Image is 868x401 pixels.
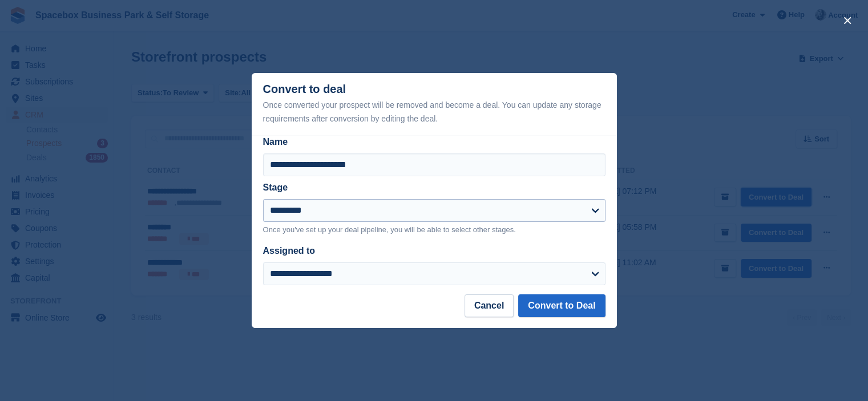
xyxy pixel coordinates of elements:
[263,98,605,125] div: Once converted your prospect will be removed and become a deal. You can update any storage requir...
[263,135,605,149] label: Name
[838,11,857,30] button: close
[518,294,605,317] button: Convert to Deal
[263,224,605,236] p: Once you've set up your deal pipeline, you will be able to select other stages.
[465,294,514,317] button: Cancel
[263,246,316,256] label: Assigned to
[263,183,288,192] label: Stage
[263,83,605,125] div: Convert to deal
